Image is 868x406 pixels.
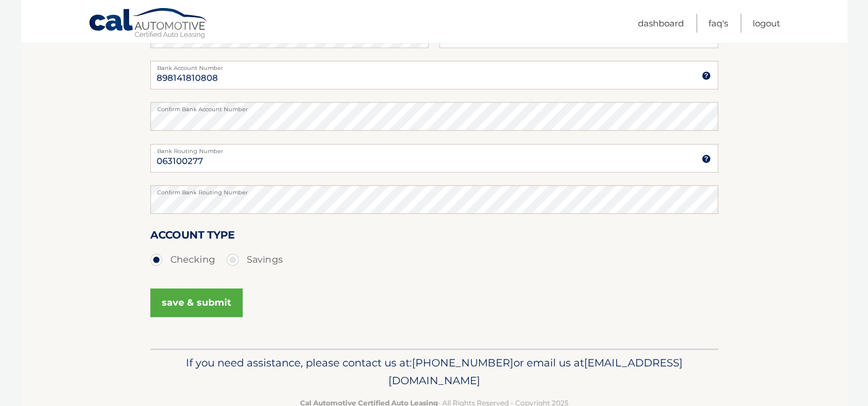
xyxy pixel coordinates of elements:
[702,154,711,163] img: tooltip.svg
[150,248,215,271] label: Checking
[412,356,513,369] span: [PHONE_NUMBER]
[150,102,718,111] label: Confirm Bank Account Number
[150,227,235,248] label: Account Type
[227,248,283,271] label: Savings
[150,185,718,194] label: Confirm Bank Routing Number
[753,14,780,33] a: Logout
[150,61,718,70] label: Bank Account Number
[158,354,711,391] p: If you need assistance, please contact us at: or email us at
[150,288,243,317] button: save & submit
[702,71,711,80] img: tooltip.svg
[88,7,209,41] a: Cal Automotive
[150,61,718,89] input: Bank Account Number
[638,14,684,33] a: Dashboard
[150,144,718,173] input: Bank Routing Number
[150,144,718,153] label: Bank Routing Number
[709,14,728,33] a: FAQ's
